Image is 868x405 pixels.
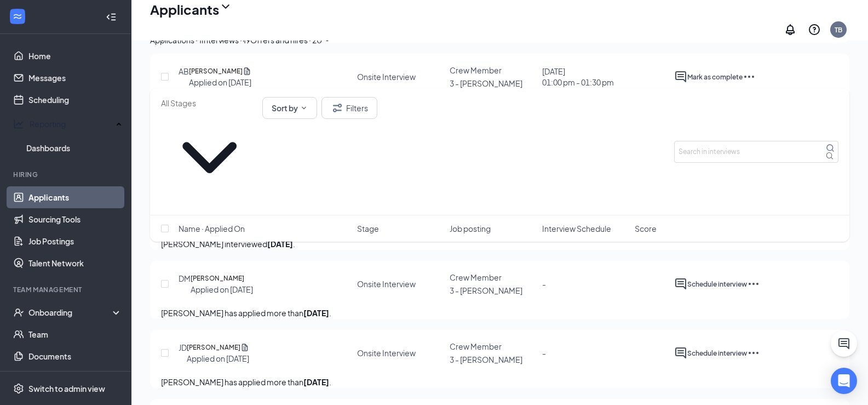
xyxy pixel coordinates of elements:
span: Crew Member [450,272,502,282]
span: Crew Member [450,341,502,351]
a: Applicants [28,186,122,208]
a: Scheduling [28,89,122,111]
button: Sort byChevronDown [262,97,317,119]
p: [PERSON_NAME] has applied more than . [161,307,838,319]
span: Sort by [272,104,298,112]
svg: ChevronDown [161,109,258,206]
button: ChatActive [831,330,857,357]
div: Applied on [DATE] [191,284,253,295]
svg: QuestionInfo [808,23,821,36]
span: Job posting [450,223,491,234]
div: Onboarding [28,307,113,318]
input: Search in interviews [674,141,838,163]
div: Team Management [13,285,120,294]
span: Schedule interview [687,349,747,357]
div: TB [835,25,842,35]
svg: ChevronDown [300,104,308,112]
h5: [PERSON_NAME] [187,342,240,353]
div: Reporting [30,118,113,129]
input: All Stages [161,97,258,109]
h5: [PERSON_NAME] [191,273,244,284]
div: Open Intercom Messenger [831,368,857,394]
a: Surveys [28,367,122,389]
button: Filter Filters [321,97,377,119]
b: [DATE] [303,308,329,318]
svg: ActiveChat [674,346,687,360]
div: Hiring [13,170,120,179]
span: Name · Applied On [179,223,245,234]
p: [PERSON_NAME] has applied more than . [161,376,838,388]
svg: Settings [13,383,24,394]
svg: WorkstreamLogo [12,11,23,22]
div: JD [179,342,187,353]
span: Schedule interview [687,280,747,288]
div: Onsite Interview [357,278,416,289]
button: Schedule interview [687,277,747,290]
a: Home [28,45,122,67]
div: DM [179,273,191,284]
a: Talent Network [28,252,122,274]
div: Switch to admin view [28,383,105,394]
a: Team [28,323,122,345]
a: Job Postings [28,230,122,252]
svg: UserCheck [13,307,24,318]
svg: Ellipses [747,277,760,290]
p: 3 - [PERSON_NAME] [450,285,536,296]
svg: Notifications [784,23,797,36]
a: Sourcing Tools [28,208,122,230]
svg: ActiveChat [674,277,687,290]
div: Onsite Interview [357,347,416,358]
a: Documents [28,345,122,367]
a: Dashboards [26,137,122,159]
span: Interview Schedule [542,223,611,234]
svg: Ellipses [747,346,760,360]
a: Messages [28,67,122,89]
span: - [542,348,546,358]
button: Schedule interview [687,346,747,360]
svg: Analysis [13,118,24,129]
svg: Filter [331,101,344,115]
span: - [542,279,546,289]
svg: ChatActive [837,337,850,350]
p: 3 - [PERSON_NAME] [450,354,536,365]
div: Applied on [DATE] [187,353,249,364]
svg: Collapse [106,12,117,22]
b: [DATE] [303,377,329,387]
svg: MagnifyingGlass [826,144,835,152]
svg: Document [240,342,249,353]
span: Stage [357,223,379,234]
span: Score [635,223,657,234]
